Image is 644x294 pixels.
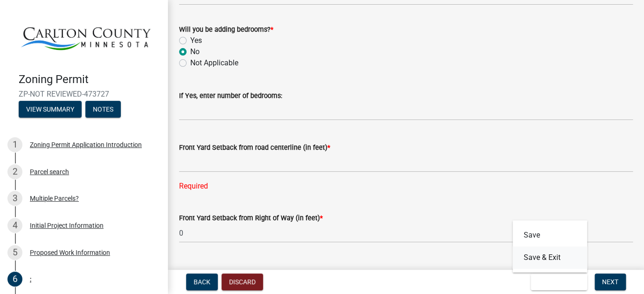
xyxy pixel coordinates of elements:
button: Next [595,273,626,290]
img: Carlton County, Minnesota [19,10,153,63]
span: ZP-NOT REVIEWED-473727 [19,90,149,98]
div: 3 [7,191,22,206]
label: Yes [190,35,202,46]
button: Save & Exit [531,273,587,290]
div: Required [179,181,633,192]
div: 1 [7,137,22,152]
label: Front Yard Setback from road centerline (in feet) [179,145,330,151]
button: Save [512,224,587,246]
div: Initial Project Information [30,222,104,229]
div: : [30,276,31,282]
div: Parcel search [30,168,69,175]
wm-modal-confirm: Summary [19,106,82,114]
div: Save & Exit [512,220,587,273]
div: Proposed Work Information [30,249,110,256]
button: Save & Exit [512,246,587,269]
button: Discard [222,273,263,290]
label: Not Applicable [190,57,238,69]
button: Back [186,273,218,290]
label: Will you be adding bedrooms? [179,27,273,33]
div: 5 [7,245,22,260]
span: Back [194,278,210,286]
label: If Yes, enter number of bedrooms: [179,93,282,99]
button: Notes [85,101,121,118]
wm-modal-confirm: Notes [85,106,121,114]
div: 2 [7,164,22,179]
div: 4 [7,218,22,233]
h4: Zoning Permit [19,73,160,86]
label: No [190,46,200,57]
span: Next [602,278,618,286]
div: 6 [7,272,22,287]
div: Zoning Permit Application Introduction [30,141,142,148]
span: Save & Exit [538,278,574,286]
label: Front Yard Setback from Right of Way (in feet) [179,215,323,222]
button: View Summary [19,101,82,118]
div: Multiple Parcels? [30,195,79,202]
